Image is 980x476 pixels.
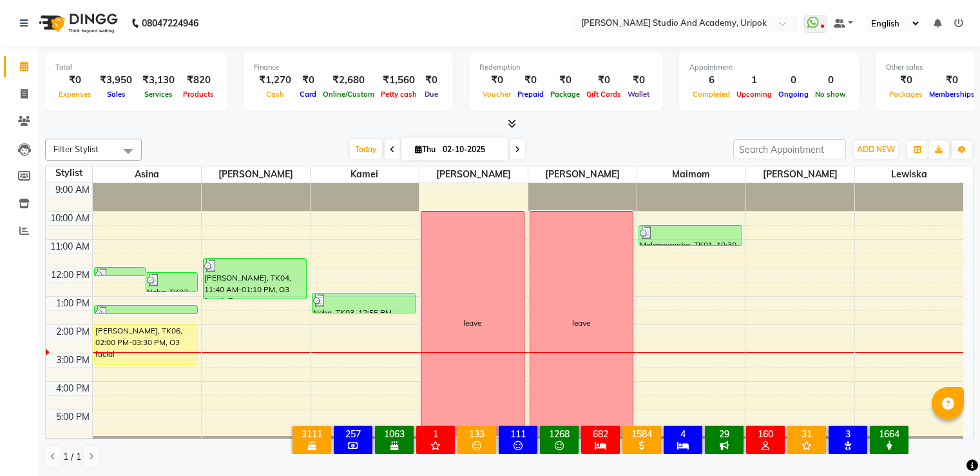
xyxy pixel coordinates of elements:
div: ₹2,680 [320,73,378,88]
div: leave [572,317,590,329]
div: 0 [812,73,849,88]
div: 1 [733,73,775,88]
div: 3 [831,428,865,440]
div: ₹820 [180,73,217,88]
div: ₹0 [514,73,547,88]
div: ₹0 [479,73,514,88]
div: Neha, TK03, 12:55 PM-01:40 PM, Hair Cut Men (₹400) [312,293,416,313]
span: Services [141,90,176,99]
span: Thu [412,144,439,154]
img: logo [33,5,121,41]
div: 257 [336,428,370,440]
span: [PERSON_NAME] [528,166,637,183]
div: Walk In, TK05, 01:20 PM-01:35 PM, Eye Brow (₹50) [95,306,198,313]
div: Appointment [689,62,849,73]
div: 3111 [295,428,329,440]
span: Gift Cards [583,90,624,99]
span: Wallet [624,90,653,99]
div: Total [55,62,217,73]
span: Card [296,90,320,99]
span: 1 / 1 [63,450,81,464]
span: [PERSON_NAME] [419,166,528,183]
div: 29 [707,428,741,440]
div: ₹1,560 [378,73,420,88]
div: 5:00 PM [53,410,92,424]
div: 2:00 PM [53,325,92,339]
span: Due [421,90,441,99]
div: ₹0 [420,73,443,88]
span: Products [180,90,217,99]
b: 08047224946 [142,5,198,41]
div: 31 [790,428,823,440]
div: [PERSON_NAME], TK06, 02:00 PM-03:30 PM, O3 facial [95,324,198,364]
div: 4 [666,428,700,440]
button: ADD NEW [854,141,898,159]
div: leave [463,317,481,329]
span: Kamei [311,166,419,183]
span: Asina [93,166,201,183]
div: 11:00 AM [48,240,92,253]
div: 1584 [625,428,658,440]
div: ₹0 [583,73,624,88]
span: Expenses [55,90,95,99]
div: ₹1,270 [254,73,296,88]
div: Finance [254,62,443,73]
div: 133 [460,428,494,440]
div: ₹0 [55,73,95,88]
span: Today [350,139,382,159]
span: Voucher [479,90,514,99]
span: Lewiska [855,166,964,183]
div: Redemption [479,62,653,73]
span: Memberships [926,90,978,99]
div: Malemnganba, TK01, 10:30 AM-11:15 AM, Hair Cut Men [639,226,742,245]
input: 2025-10-02 [439,140,503,159]
span: Completed [689,90,733,99]
div: 1 [419,428,452,440]
div: Neha, TK03, 12:10 PM-12:55 PM, Eye Brow (₹50), Forehead (₹30),upper lips (₹30) [146,273,197,292]
div: 10:00 AM [48,212,92,225]
iframe: chat widget [926,424,967,463]
span: Petty cash [378,90,420,99]
div: 160 [749,428,782,440]
div: 4:00 PM [53,382,92,395]
span: ADD NEW [857,144,895,154]
div: ₹0 [886,73,926,88]
span: Package [547,90,583,99]
span: Cash [263,90,287,99]
div: 6:00 PM [53,439,92,452]
span: Online/Custom [320,90,378,99]
div: ₹0 [624,73,653,88]
div: ₹3,950 [95,73,137,88]
input: Search Appointment [733,139,846,159]
span: Filter Stylist [53,144,99,154]
span: No show [812,90,849,99]
div: Stylist [46,166,92,180]
div: 111 [501,428,535,440]
div: 6 [689,73,733,88]
div: 1664 [872,428,906,440]
span: Ongoing [775,90,812,99]
span: Maimom [637,166,745,183]
div: Walk In, TK02, 12:00 PM-12:15 PM, Eye Brow (₹50) [95,268,146,275]
div: ₹0 [296,73,320,88]
span: Prepaid [514,90,547,99]
div: ₹3,130 [137,73,180,88]
div: [PERSON_NAME], TK04, 11:40 AM-01:10 PM, O3 facial (₹3500) [204,259,307,299]
div: 1063 [378,428,411,440]
span: Sales [104,90,129,99]
div: 0 [775,73,812,88]
div: 9:00 AM [53,183,92,197]
span: Packages [886,90,926,99]
div: ₹0 [926,73,978,88]
div: 682 [584,428,617,440]
div: 3:00 PM [53,353,92,367]
div: 12:00 PM [48,268,92,282]
div: 1268 [543,428,576,440]
div: 1:00 PM [53,297,92,310]
span: Upcoming [733,90,775,99]
span: [PERSON_NAME] [746,166,854,183]
span: [PERSON_NAME] [202,166,310,183]
div: ₹0 [547,73,583,88]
